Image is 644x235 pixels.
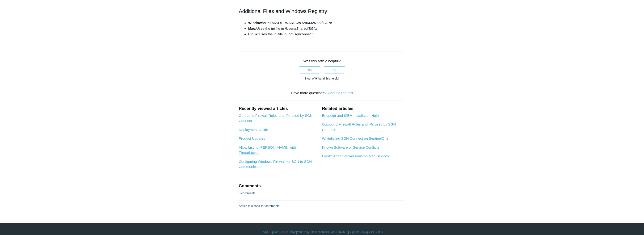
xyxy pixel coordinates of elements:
[239,90,405,96] div: Have more questions?
[185,230,459,234] div: | | | |
[322,113,379,117] a: Endpoint and SIEM Installation Help
[322,154,389,158] a: Elastic Agent Permissions on Mac Devices
[324,66,345,73] button: This article was not helpful
[239,7,405,15] h2: Additional Files and Windows Registry
[239,105,317,112] h2: Recently viewed articles
[349,230,367,234] a: Support Policy
[297,230,324,234] a: Your Todyl Dashboard
[248,26,256,30] strong: Mac:
[299,66,320,73] button: This article was helpful
[239,159,312,169] a: Configuring Windows Firewall for SGN to SGN Communication
[239,191,256,196] p: 0 comments
[239,128,268,132] a: Deployment Guide
[326,91,353,95] a: Submit a request
[239,113,313,123] a: Outbound Firewall Rules and IPs used by SGN Connect
[303,59,341,63] span: Was this article helpful?
[239,204,280,208] p: Article is closed for comments.
[305,77,339,80] span: 8 out of 9 found this helpful
[248,21,265,25] strong: Windows:
[261,230,296,234] a: Todyl Support Center Home
[322,105,405,112] h2: Related articles
[248,21,332,25] span: HKLM\SOFTWARE\WOW6432Node\SGN\
[322,122,396,132] a: Outbound Firewall Rules and IPs used by SGN Connect
[239,136,265,140] a: Product Updates
[368,230,383,234] a: SGN Status
[248,32,259,36] strong: Linux:
[248,31,405,37] li: Uses the ini file in /opt/sgnconnect
[239,183,405,189] h2: Comments
[239,145,296,155] a: Allow Listing [PERSON_NAME] with ThreatLocker
[325,230,348,234] a: [DOMAIN_NAME]
[322,145,379,149] a: Known Software or Service Conflicts
[322,136,388,140] a: Whitelisting SGN Connect on SentinelOne
[248,26,405,31] li: Uses the ini file in /Users/Shared/SGN/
